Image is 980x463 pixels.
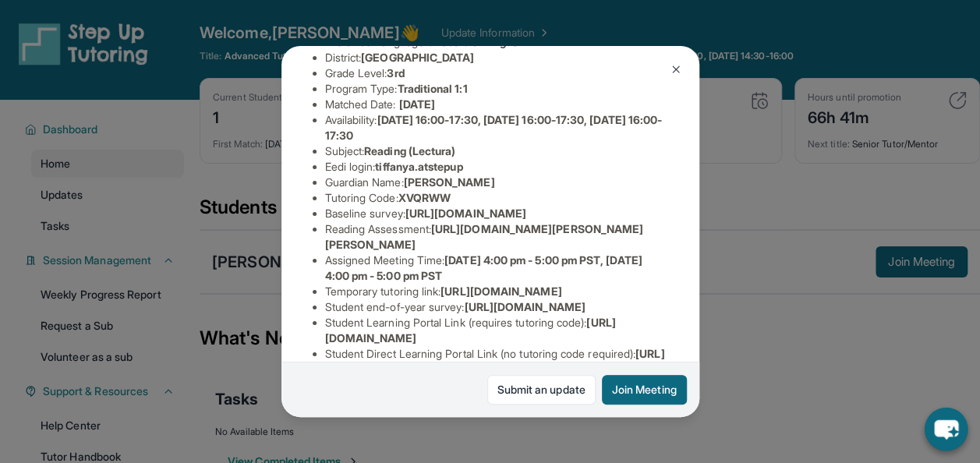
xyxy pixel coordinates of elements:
[325,206,668,221] li: Baseline survey :
[602,375,687,405] button: Join Meeting
[487,375,596,405] a: Submit an update
[325,81,668,97] li: Program Type:
[364,144,455,157] span: Reading (Lectura)
[405,207,526,220] span: [URL][DOMAIN_NAME]
[398,191,451,204] span: XVQRWW
[325,253,668,284] li: Assigned Meeting Time :
[325,113,663,142] span: [DATE] 16:00-17:30, [DATE] 16:00-17:30, [DATE] 16:00-17:30
[397,82,467,95] span: Traditional 1:1
[325,222,644,251] span: [URL][DOMAIN_NAME][PERSON_NAME][PERSON_NAME]
[375,160,462,173] span: tiffanya.atstepup
[325,346,668,377] li: Student Direct Learning Portal Link (no tutoring code required) :
[325,97,668,112] li: Matched Date:
[325,253,642,282] span: [DATE] 4:00 pm - 5:00 pm PST, [DATE] 4:00 pm - 5:00 pm PST
[325,65,668,81] li: Grade Level:
[325,50,668,65] li: District:
[325,299,668,315] li: Student end-of-year survey :
[399,97,435,111] span: [DATE]
[387,66,404,80] span: 3rd
[670,63,682,76] img: Close Icon
[325,284,668,299] li: Temporary tutoring link :
[325,112,668,143] li: Availability:
[325,159,668,175] li: Eedi login :
[325,190,668,206] li: Tutoring Code :
[925,408,968,451] button: chat-button
[361,51,474,64] span: [GEOGRAPHIC_DATA]
[325,221,668,253] li: Reading Assessment :
[325,175,668,190] li: Guardian Name :
[404,175,495,189] span: [PERSON_NAME]
[440,285,561,298] span: [URL][DOMAIN_NAME]
[325,143,668,159] li: Subject :
[464,300,585,313] span: [URL][DOMAIN_NAME]
[325,315,668,346] li: Student Learning Portal Link (requires tutoring code) :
